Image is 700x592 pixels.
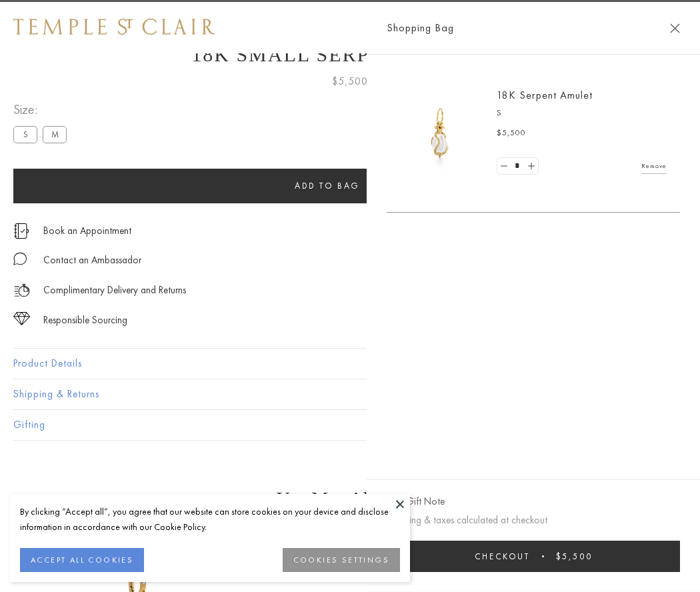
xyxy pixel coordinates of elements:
img: icon_sourcing.svg [13,312,30,325]
p: S [497,107,667,120]
button: Checkout $5,500 [387,541,680,572]
button: ACCEPT ALL COOKIES [20,548,144,572]
span: $5,500 [497,127,526,140]
span: $5,500 [556,551,593,562]
p: Shipping & taxes calculated at checkout [387,512,680,529]
label: S [13,126,37,143]
span: Shopping Bag [387,19,454,37]
div: Responsible Sourcing [43,312,127,329]
span: Size: [13,99,72,121]
a: Set quantity to 0 [497,158,511,175]
span: Checkout [475,551,530,562]
button: Shipping & Returns [13,379,687,409]
button: Gifting [13,410,687,440]
img: P51836-E11SERPPV [400,93,480,173]
img: Temple St. Clair [13,19,215,35]
div: By clicking “Accept all”, you agree that our website can store cookies on your device and disclos... [20,504,400,535]
a: Set quantity to 2 [524,158,537,175]
div: Contact an Ambassador [43,252,141,269]
img: icon_appointment.svg [13,223,29,239]
p: Complimentary Delivery and Returns [43,282,186,299]
button: Add to bag [13,169,641,203]
button: Close Shopping Bag [670,23,680,33]
button: Add Gift Note [387,493,445,510]
label: M [43,126,67,143]
h3: You May Also Like [33,488,667,509]
button: Product Details [13,349,687,379]
span: $5,500 [332,73,368,90]
a: 18K Serpent Amulet [497,88,593,102]
h1: 18K Small Serpent Amulet [13,43,687,66]
a: Remove [641,159,667,173]
img: icon_delivery.svg [13,282,30,299]
img: MessageIcon-01_2.svg [13,252,27,265]
span: Add to bag [295,180,360,191]
a: Book an Appointment [43,223,131,238]
button: COOKIES SETTINGS [283,548,400,572]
